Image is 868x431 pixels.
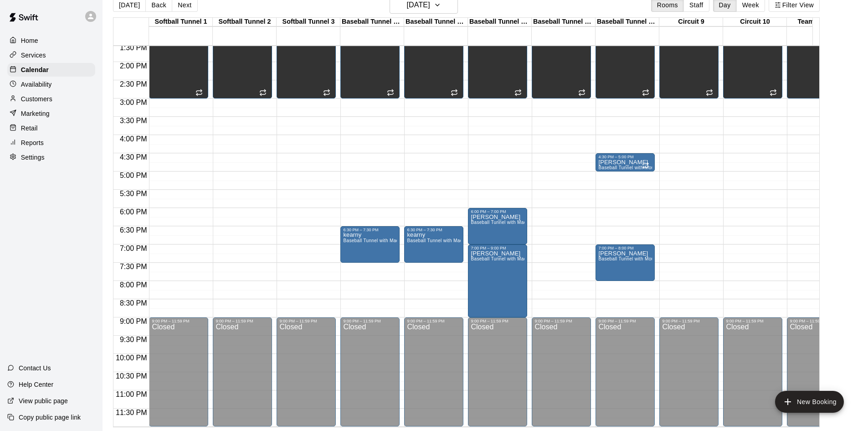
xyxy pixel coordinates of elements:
div: Closed [726,323,780,430]
div: 9:00 PM – 11:59 PM: Closed [213,317,272,426]
div: 9:00 PM – 11:59 PM [662,319,716,323]
div: Baseball Tunnel 5 (Machine) [404,18,468,26]
div: 9:00 PM – 11:59 PM [216,319,269,323]
div: 9:00 PM – 11:59 PM [152,319,205,323]
div: Baseball Tunnel 8 (Mound) [596,18,659,26]
span: 3:30 PM [118,117,149,125]
div: Closed [152,323,205,430]
button: add [775,391,844,413]
div: 4:30 PM – 5:00 PM: donnie [596,153,655,171]
div: 4:30 PM – 5:00 PM [598,155,652,159]
div: 9:00 PM – 11:59 PM [534,319,588,323]
div: 9:00 PM – 11:59 PM: Closed [596,317,655,426]
p: Marketing [21,109,50,118]
div: Closed [343,323,397,430]
span: 1:30 PM [118,44,149,52]
span: Recurring event [578,89,586,96]
div: Baseball Tunnel 4 (Machine) [340,18,404,26]
span: Recurring event [259,89,267,96]
span: 6:30 PM [118,226,149,234]
span: 8:00 PM [118,281,149,289]
span: 5:30 PM [118,190,149,197]
p: Calendar [21,65,49,74]
span: Baseball Tunnel with Machine [471,256,535,261]
div: Team Room 1 [787,18,851,26]
span: 9:30 PM [118,336,149,343]
span: Recurring event [642,89,649,96]
div: 9:00 PM – 11:59 PM [343,319,397,323]
div: 9:00 PM – 11:59 PM: Closed [404,317,463,426]
span: 4:00 PM [118,135,149,143]
span: Recurring event [323,89,330,96]
span: 8:30 PM [118,299,149,307]
a: Availability [7,78,95,91]
span: 10:30 PM [113,372,149,380]
p: Help Center [19,380,53,389]
div: 9:00 PM – 11:59 PM: Closed [532,317,591,426]
p: View public page [19,396,68,405]
div: 6:30 PM – 7:30 PM [343,228,397,232]
div: 6:30 PM – 7:30 PM: kearny [404,226,463,263]
p: Copy public page link [19,413,81,422]
div: Closed [471,323,524,430]
div: Softball Tunnel 3 [277,18,340,26]
span: Baseball Tunnel with Mound [598,165,659,170]
span: Recurring event [451,89,458,96]
span: Recurring event [514,89,522,96]
span: 10:00 PM [113,354,149,362]
span: 2:30 PM [118,80,149,88]
div: 9:00 PM – 11:59 PM [726,319,780,323]
span: 4:30 PM [118,153,149,161]
div: Closed [534,323,588,430]
span: 5:00 PM [118,171,149,179]
p: Home [21,36,38,45]
a: Settings [7,151,95,164]
span: 11:00 PM [113,390,149,398]
div: 9:00 PM – 11:59 PM: Closed [787,317,846,426]
div: 9:00 PM – 11:59 PM [790,319,843,323]
div: Baseball Tunnel 7 (Mound/Machine) [532,18,596,26]
div: Closed [279,323,333,430]
div: Baseball Tunnel 6 (Machine) [468,18,532,26]
div: 6:00 PM – 7:00 PM: watson [468,208,527,244]
span: 2:00 PM [118,62,149,70]
a: Calendar [7,63,95,77]
div: Closed [790,323,843,430]
a: Home [7,34,95,47]
span: 6:00 PM [118,208,149,216]
span: 11:30 PM [113,409,149,416]
a: Services [7,48,95,62]
div: Circuit 9 [659,18,723,26]
div: Circuit 10 [723,18,787,26]
span: 7:30 PM [118,263,149,270]
p: Customers [21,94,52,104]
span: Recurring event [770,89,777,96]
div: 7:00 PM – 8:00 PM [598,246,652,250]
div: 7:00 PM – 8:00 PM: hollis [596,244,655,281]
div: 9:00 PM – 11:59 PM [598,319,652,323]
div: 7:00 PM – 9:00 PM: yogsh [468,244,527,317]
span: 7:00 PM [118,244,149,252]
p: Contact Us [19,363,51,373]
span: Baseball Tunnel with Machine [407,238,472,243]
span: 3:00 PM [118,99,149,106]
div: 9:00 PM – 11:59 PM: Closed [277,317,336,426]
a: Retail [7,121,95,135]
div: 6:30 PM – 7:30 PM: kearny [340,226,400,263]
div: 9:00 PM – 11:59 PM: Closed [340,317,400,426]
p: Services [21,51,46,60]
a: Reports [7,136,95,150]
div: Closed [216,323,269,430]
div: 6:00 PM – 7:00 PM [471,209,524,214]
a: Marketing [7,107,95,120]
div: Customers [7,92,95,106]
span: Recurring event [195,89,203,96]
span: Baseball Tunnel with Machine [471,220,535,225]
p: Availability [21,80,52,89]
